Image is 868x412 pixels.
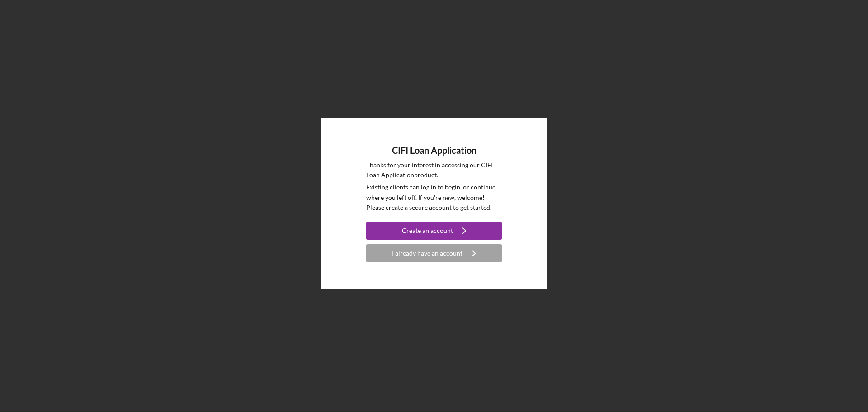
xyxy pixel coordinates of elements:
[366,222,502,242] a: Create an account
[402,222,453,240] div: Create an account
[366,244,502,262] button: I already have an account
[366,160,502,180] p: Thanks for your interest in accessing our CIFI Loan Application product.
[392,145,476,156] h4: CIFI Loan Application
[366,182,502,213] p: Existing clients can log in to begin, or continue where you left off. If you're new, welcome! Ple...
[392,244,462,262] div: I already have an account
[366,222,502,240] button: Create an account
